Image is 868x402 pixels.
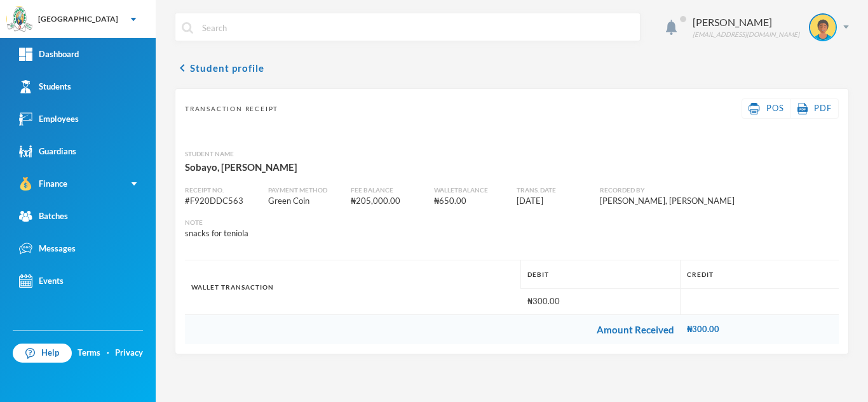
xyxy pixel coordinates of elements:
div: # F920DDC563 [185,195,259,208]
div: Note [185,218,369,227]
span: POS [766,103,784,113]
div: snacks for teniola [185,227,369,240]
div: Recorded By [600,185,784,195]
div: Events [19,274,64,288]
div: [PERSON_NAME] [693,15,799,30]
div: [DATE] [517,195,590,208]
th: Debit [521,260,681,289]
img: STUDENT [810,15,836,40]
a: Privacy [115,347,143,359]
th: Credit [681,260,839,289]
div: Guardians [19,145,76,158]
a: PDF [797,102,832,115]
img: logo [7,7,32,32]
div: Finance [19,177,67,191]
a: Help [13,344,72,363]
td: ₦300.00 [681,314,839,344]
div: Dashboard [19,48,79,61]
div: Student Name [185,149,839,159]
div: Receipt No. [185,185,259,195]
div: Wallet balance [434,185,508,195]
input: Search [201,13,634,42]
div: ₦650.00 [434,195,508,208]
td: ₦300.00 [521,289,681,315]
div: Payment Method [268,185,342,195]
div: Sobayo, [PERSON_NAME] [185,159,839,175]
div: [GEOGRAPHIC_DATA] [38,13,118,25]
div: Employees [19,112,79,126]
div: Green Coin [268,195,342,208]
div: Fee balance [351,185,424,195]
div: Batches [19,210,68,223]
span: Transaction Receipt [185,104,278,114]
div: Messages [19,242,76,255]
div: Students [19,80,71,93]
div: ₦205,000.00 [351,195,424,208]
span: PDF [814,103,832,113]
div: Trans. Date [517,185,590,195]
div: [PERSON_NAME], [PERSON_NAME] [600,195,784,208]
div: [EMAIL_ADDRESS][DOMAIN_NAME] [693,30,799,39]
th: Wallet Transaction [185,260,521,315]
img: search [182,22,193,34]
a: POS [749,102,784,115]
a: Terms [78,347,100,359]
div: · [107,347,109,359]
button: chevron_leftStudent profile [175,60,264,76]
td: Amount Received [185,314,681,344]
i: chevron_left [175,60,190,76]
